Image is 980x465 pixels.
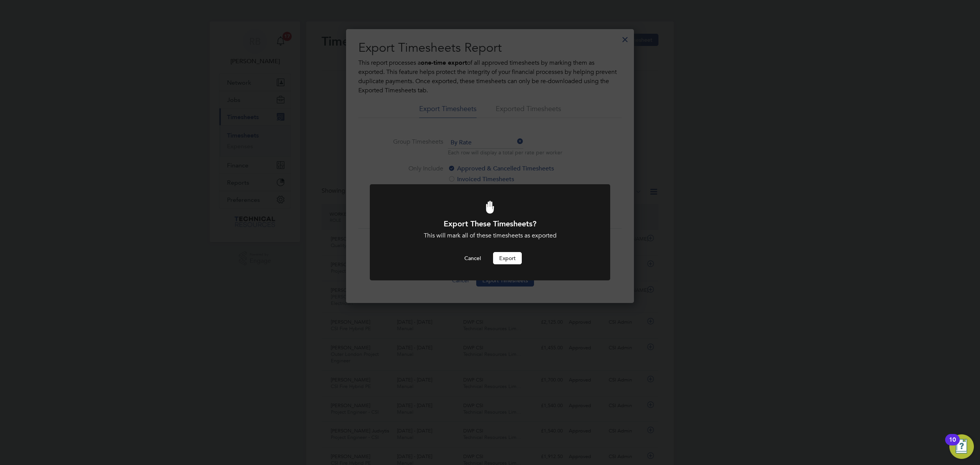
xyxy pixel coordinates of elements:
[390,232,590,240] div: This will mark all of these timesheets as exported
[493,252,522,264] button: Export
[458,252,487,264] button: Cancel
[390,219,590,229] h1: Export These Timesheets?
[949,440,956,450] div: 10
[949,434,974,459] button: Open Resource Center, 10 new notifications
